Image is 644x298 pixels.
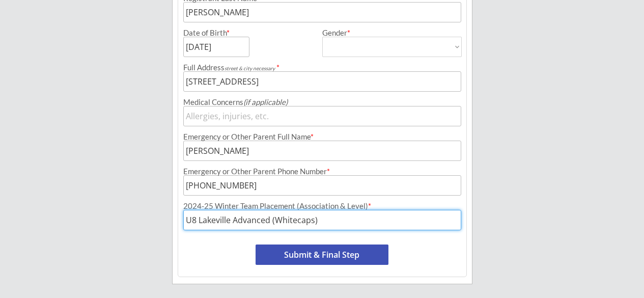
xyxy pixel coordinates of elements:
div: Emergency or Other Parent Phone Number [183,168,461,175]
div: 2024-25 Winter Team Placement (Association & Level) [183,202,461,210]
input: Street, City, Province/State [183,71,461,92]
div: Date of Birth [183,29,236,37]
div: Emergency or Other Parent Full Name [183,133,461,141]
div: Full Address [183,64,461,71]
div: Gender [322,29,462,37]
em: street & city necessary [225,65,275,71]
em: (if applicable) [243,97,288,106]
button: Submit & Final Step [256,245,388,265]
div: Medical Concerns [183,98,461,106]
input: Allergies, injuries, etc. [183,106,461,126]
